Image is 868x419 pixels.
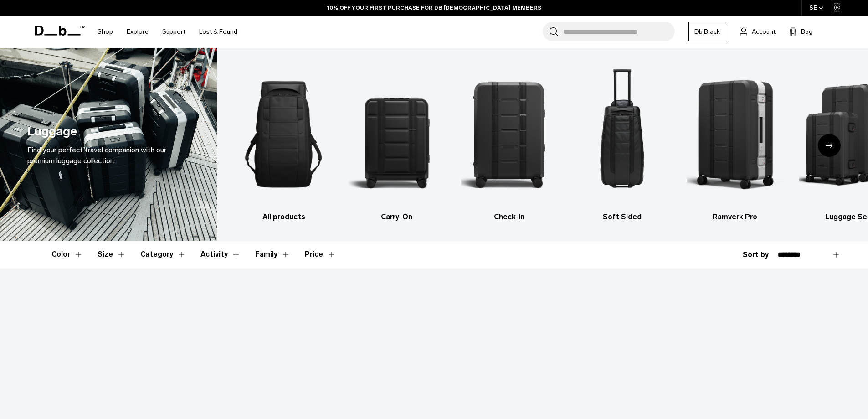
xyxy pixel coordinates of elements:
[348,62,445,207] img: Db
[574,62,671,207] img: Db
[461,212,558,222] h3: Check-In
[140,241,186,268] button: Toggle Filter
[235,62,332,207] img: Db
[327,4,541,12] a: 10% OFF YOUR FIRST PURCHASE FOR DB [DEMOGRAPHIC_DATA] MEMBERS
[348,62,445,222] a: Db Carry-On
[127,16,149,48] a: Explore
[688,22,726,41] a: Db Black
[687,62,784,207] img: Db
[199,16,237,48] a: Lost & Found
[574,62,671,222] li: 4 / 6
[687,62,784,222] li: 5 / 6
[752,27,776,36] span: Account
[461,62,558,207] img: Db
[27,145,166,165] span: Find your perfect travel companion with our premium luggage collection.
[818,134,841,157] div: Next slide
[801,27,812,36] span: Bag
[348,62,445,222] li: 2 / 6
[98,16,113,48] a: Shop
[461,62,558,222] a: Db Check-In
[98,241,126,268] button: Toggle Filter
[574,212,671,222] h3: Soft Sided
[461,62,558,222] li: 3 / 6
[348,212,445,222] h3: Carry-On
[305,241,336,268] button: Toggle Price
[235,62,332,222] a: Db All products
[27,122,77,141] h1: Luggage
[51,241,83,268] button: Toggle Filter
[162,16,185,48] a: Support
[789,26,812,37] button: Bag
[687,212,784,222] h3: Ramverk Pro
[574,62,671,222] a: Db Soft Sided
[740,26,776,37] a: Account
[687,62,784,222] a: Db Ramverk Pro
[235,212,332,222] h3: All products
[235,62,332,222] li: 1 / 6
[91,16,244,48] nav: Main Navigation
[255,241,290,268] button: Toggle Filter
[200,241,241,268] button: Toggle Filter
